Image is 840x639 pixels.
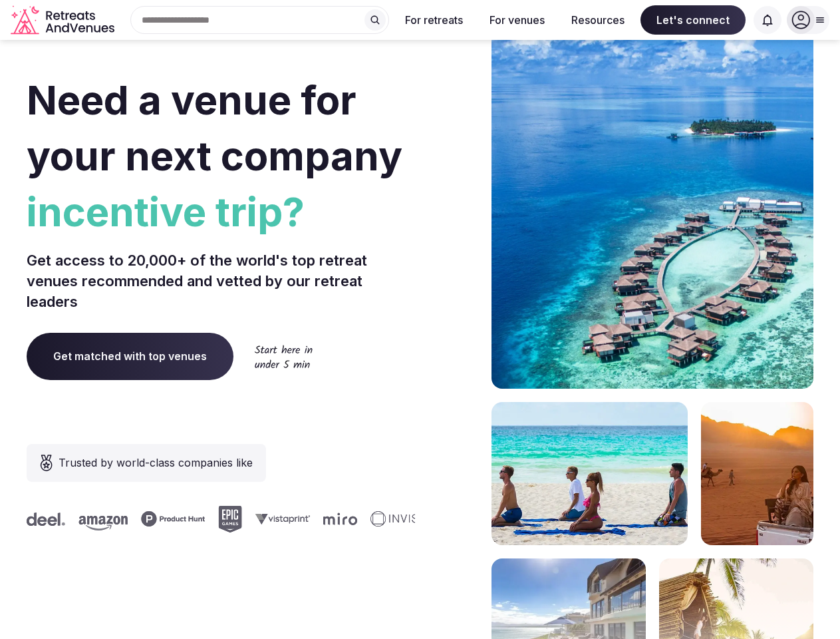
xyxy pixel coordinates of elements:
svg: Retreats and Venues company logo [11,5,117,35]
span: Need a venue for your next company [27,76,402,180]
button: Resources [561,5,635,35]
a: Get matched with top venues [27,333,233,379]
button: For venues [479,5,555,35]
span: Let's connect [640,5,746,35]
svg: Epic Games company logo [217,506,241,532]
img: woman sitting in back of truck with camels [701,402,813,545]
svg: Deel company logo [26,513,65,526]
svg: Miro company logo [323,513,356,525]
svg: Invisible company logo [370,511,443,527]
button: For retreats [394,5,474,35]
p: Get access to 20,000+ of the world's top retreat venues recommended and vetted by our retreat lea... [27,250,415,312]
img: yoga on tropical beach [491,402,688,545]
a: Visit the homepage [11,5,117,35]
svg: Vistaprint company logo [255,513,309,525]
span: incentive trip? [27,184,415,240]
img: Start here in under 5 min [255,345,313,368]
span: Trusted by world-class companies like [59,455,253,471]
